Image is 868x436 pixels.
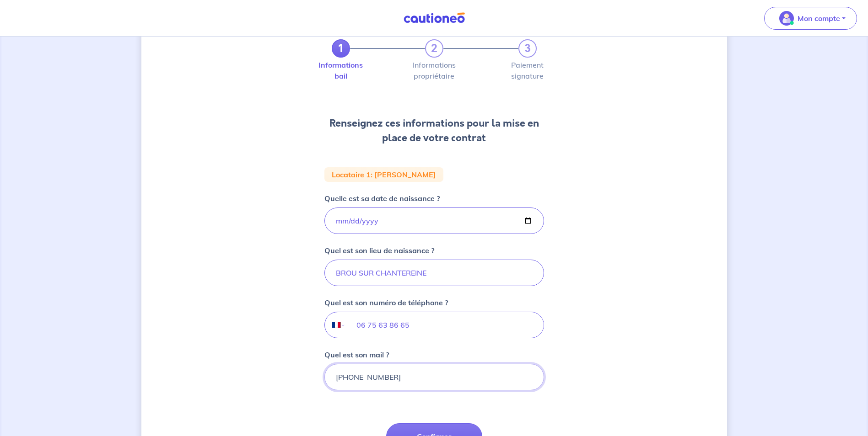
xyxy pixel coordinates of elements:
input: Paris [324,260,544,286]
p: Quelle est sa date de naissance ? [324,193,440,204]
h3: Renseignez ces informations pour la mise en place de votre contrat [324,116,544,145]
p: Quel est son lieu de naissance ? [324,245,434,256]
img: illu_account_valid_menu.svg [779,11,794,26]
a: 1 [332,39,350,58]
label: Informations bail [332,61,350,80]
p: Mon compte [798,13,840,24]
input: 0606060606 [345,312,543,338]
p: Quel est son numéro de téléphone ? [324,297,448,308]
img: Cautioneo [400,12,469,24]
label: Paiement signature [518,61,537,80]
p: Quel est son mail ? [324,349,389,360]
p: : [PERSON_NAME] [371,171,436,178]
p: Locataire 1 [332,171,371,178]
button: illu_account_valid_menu.svgMon compte [764,7,857,30]
input: mail@mail.com [324,364,544,390]
input: birthdate.placeholder [324,207,544,234]
label: Informations propriétaire [425,61,443,80]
